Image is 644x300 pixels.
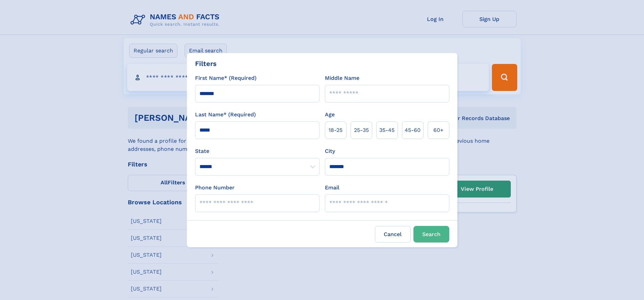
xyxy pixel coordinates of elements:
[325,147,335,155] label: City
[195,74,257,82] label: First Name* (Required)
[325,111,335,119] label: Age
[354,126,369,134] span: 25‑35
[195,111,256,119] label: Last Name* (Required)
[405,126,421,134] span: 45‑60
[325,74,359,82] label: Middle Name
[195,59,217,69] div: Filters
[195,184,235,192] label: Phone Number
[329,126,342,134] span: 18‑25
[379,126,395,134] span: 35‑45
[375,226,411,243] label: Cancel
[433,126,444,134] span: 60+
[413,226,449,243] button: Search
[195,147,319,155] label: State
[325,184,339,192] label: Email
